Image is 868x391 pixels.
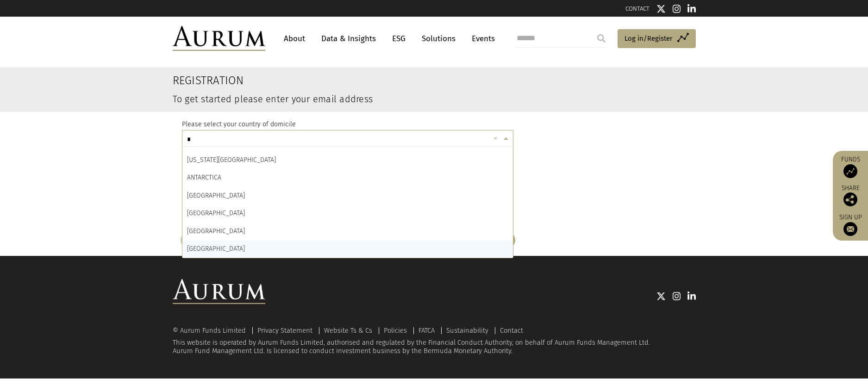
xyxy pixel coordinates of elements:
[173,327,250,334] div: © Aurum Funds Limited
[387,30,410,47] a: ESG
[324,326,372,335] a: Website Ts & Cs
[843,192,857,206] img: Share this post
[467,30,495,47] a: Events
[187,209,245,217] span: [GEOGRAPHIC_DATA]
[173,94,606,104] h3: To get started please enter your email address
[187,227,245,235] span: [GEOGRAPHIC_DATA]
[843,164,857,178] img: Access Funds
[417,30,460,47] a: Solutions
[187,245,245,253] span: [GEOGRAPHIC_DATA]
[837,155,863,178] a: Funds
[618,29,696,49] a: Log in/Register
[279,30,310,47] a: About
[173,327,696,355] div: This website is operated by Aurum Funds Limited, authorised and regulated by the Financial Conduc...
[837,213,863,236] a: Sign up
[317,30,381,47] a: Data & Insights
[687,4,696,13] img: Linkedin icon
[673,4,681,13] img: Instagram icon
[384,326,407,335] a: Policies
[673,292,681,301] img: Instagram icon
[187,192,245,199] span: [GEOGRAPHIC_DATA]
[493,134,501,144] span: Clear all
[182,146,514,258] ng-dropdown-panel: Options list
[173,74,606,87] h2: Registration
[625,5,649,12] a: CONTACT
[187,174,221,181] span: ANTARCTICA
[181,231,227,249] button: BACK
[446,326,488,335] a: Sustainability
[843,222,857,236] img: Sign up to our newsletter
[173,26,265,51] img: Aurum
[837,185,863,206] div: Share
[656,4,666,13] img: Twitter icon
[182,119,296,130] label: Please select your country of domicile
[500,326,523,335] a: Contact
[187,156,276,164] span: [US_STATE][GEOGRAPHIC_DATA]
[173,279,265,304] img: Aurum Logo
[592,29,611,48] input: Submit
[418,326,435,335] a: FATCA
[257,326,312,335] a: Privacy Statement
[656,292,666,301] img: Twitter icon
[687,292,696,301] img: Linkedin icon
[624,33,673,44] span: Log in/Register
